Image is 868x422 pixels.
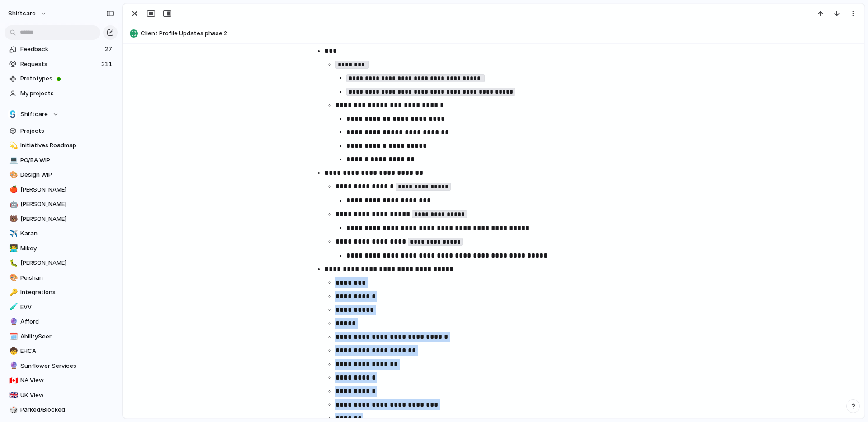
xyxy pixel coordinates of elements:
div: 🔮 [9,361,16,371]
div: 🎨 [9,170,16,180]
span: Projects [20,127,114,136]
button: shiftcare [4,6,52,21]
a: 🧪EVV [5,300,118,314]
a: 🎨Peishan [5,271,118,285]
span: EHCA [20,347,114,356]
a: 🧒EHCA [5,344,118,358]
a: Projects [5,124,118,138]
span: Shiftcare [20,110,48,119]
span: [PERSON_NAME] [20,200,114,209]
a: 🐻[PERSON_NAME] [5,212,118,226]
span: Integrations [20,288,114,297]
div: 🗓️ [9,331,16,342]
div: ✈️ [9,229,16,239]
button: 🎨 [8,170,17,179]
a: My projects [5,87,118,100]
span: [PERSON_NAME] [20,185,114,194]
div: 🔮Afford [5,315,118,328]
a: 🎲Parked/Blocked [5,403,118,417]
a: 🇨🇦NA View [5,374,118,387]
span: Mikey [20,244,114,253]
span: Requests [20,60,99,69]
span: AbilitySeer [20,332,114,341]
button: 🍎 [8,185,17,194]
a: ✈️Karan [5,227,118,240]
div: 🐛 [9,258,16,268]
div: 🎲 [9,405,16,415]
a: 🔑Integrations [5,286,118,299]
div: 🐻 [9,214,16,224]
button: 🐛 [8,258,17,267]
div: 🇨🇦 [9,375,16,386]
div: 💻 [9,155,16,165]
a: 🤖[PERSON_NAME] [5,197,118,211]
div: 🎨 [9,272,16,283]
div: 👨‍💻 [9,243,16,253]
a: 🐛[PERSON_NAME] [5,256,118,270]
span: Sunflower Services [20,361,114,370]
button: 🎲 [8,405,17,414]
a: Prototypes [5,72,118,85]
span: 27 [105,45,114,54]
span: Karan [20,229,114,238]
a: 💻PO/BA WIP [5,154,118,167]
button: 🔮 [8,317,17,326]
a: 🔮Sunflower Services [5,359,118,373]
span: Initiatives Roadmap [20,141,114,150]
div: 🧪 [9,302,16,312]
button: 🇨🇦 [8,376,17,385]
span: shiftcare [8,9,36,18]
div: 🇬🇧 [9,390,16,400]
button: 🐻 [8,215,17,224]
div: 🔮 [9,317,16,327]
button: 🤖 [8,200,17,209]
div: 💫 [9,141,16,151]
div: 🧒 [9,346,16,356]
span: [PERSON_NAME] [20,215,114,224]
a: Feedback27 [5,42,118,56]
button: 🔑 [8,288,17,297]
button: 🔮 [8,361,17,370]
span: Feedback [20,45,102,54]
button: 💻 [8,156,17,165]
span: Prototypes [20,74,114,83]
a: 💫Initiatives Roadmap [5,139,118,152]
button: Shiftcare [5,108,118,121]
span: Design WIP [20,170,114,179]
a: 🍎[PERSON_NAME] [5,183,118,197]
button: 💫 [8,141,17,150]
span: UK View [20,391,114,400]
span: Peishan [20,273,114,282]
a: 🎨Design WIP [5,168,118,182]
a: 🇬🇧UK View [5,389,118,402]
button: 🧪 [8,303,17,312]
span: PO/BA WIP [20,156,114,165]
span: Client Profile Updates phase 2 [141,29,860,38]
span: [PERSON_NAME] [20,258,114,267]
span: EVV [20,303,114,312]
a: 🗓️AbilitySeer [5,330,118,343]
span: My projects [20,89,114,98]
span: 311 [101,60,114,69]
div: 🔑 [9,287,16,298]
button: 🎨 [8,273,17,282]
a: Requests311 [5,57,118,71]
span: Afford [20,317,114,326]
button: Client Profile Updates phase 2 [127,26,860,41]
span: Parked/Blocked [20,405,114,414]
button: 👨‍💻 [8,244,17,253]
